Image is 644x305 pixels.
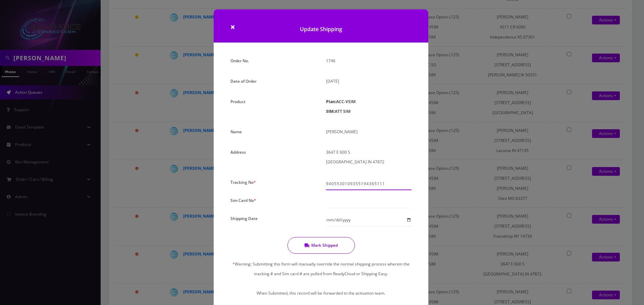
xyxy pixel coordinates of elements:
[230,23,235,31] button: Close
[230,97,246,106] label: Product
[230,76,257,86] label: Date of Order
[230,196,256,205] label: Sim Card No
[326,56,412,66] p: 1746
[326,127,412,137] p: [PERSON_NAME]
[326,147,412,167] p: 3647 E 600 S [GEOGRAPHIC_DATA] IN 47872
[326,108,335,114] b: SIM:
[287,237,355,254] button: Mark Shipped
[230,127,242,137] label: Name
[230,56,249,66] label: Order No.
[326,99,336,104] b: Plan:
[326,76,412,86] p: [DATE]
[214,9,428,43] h1: Update Shipping
[230,259,412,298] p: Warning: Submitting this form will manually override the normal shipping process wherein the trac...
[230,147,246,157] label: Address
[326,99,356,114] strong: ACC-VSIM ATT SIM
[230,21,235,32] span: ×
[230,177,256,187] label: Tracking No
[230,214,258,223] label: Shipping Date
